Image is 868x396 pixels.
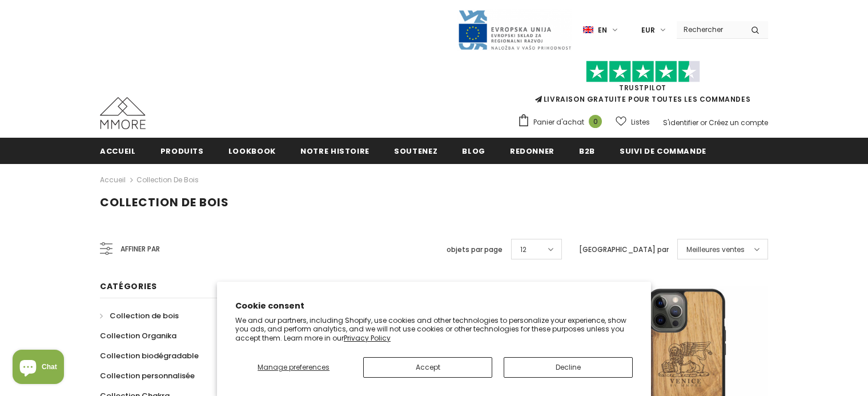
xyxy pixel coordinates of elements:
[586,61,700,83] img: Faites confiance aux étoiles pilotes
[100,306,179,326] a: Collection de bois
[616,112,650,132] a: Listes
[579,146,595,157] span: B2B
[228,138,276,163] a: Lookbook
[598,25,607,36] span: en
[579,138,595,163] a: B2B
[462,138,485,163] a: Blog
[160,146,204,157] span: Produits
[100,370,195,381] span: Collection personnalisée
[100,194,229,210] span: Collection de bois
[100,326,176,346] a: Collection Organika
[100,281,157,292] span: Catégories
[517,66,768,104] span: LIVRAISON GRATUITE POUR TOUTES LES COMMANDES
[136,175,199,185] a: Collection de bois
[100,330,176,341] span: Collection Organika
[300,146,369,157] span: Notre histoire
[517,114,608,131] a: Panier d'achat 0
[100,350,199,361] span: Collection biodégradable
[620,138,706,163] a: Suivi de commande
[663,118,698,127] a: S'identifier
[457,25,572,34] a: Javni Razpis
[235,316,633,343] p: We and our partners, including Shopify, use cookies and other technologies to personalize your ex...
[533,117,584,128] span: Panier d'achat
[394,138,437,163] a: soutenez
[100,346,199,366] a: Collection biodégradable
[235,300,633,312] h2: Cookie consent
[583,25,593,35] img: i-lang-1.png
[100,146,136,157] span: Accueil
[300,138,369,163] a: Notre histoire
[520,244,527,255] span: 12
[120,243,160,255] span: Affiner par
[228,146,276,157] span: Lookbook
[9,350,67,387] inbox-online-store-chat: Shopify online store chat
[619,83,666,93] a: TrustPilot
[344,333,391,343] a: Privacy Policy
[579,244,669,255] label: [GEOGRAPHIC_DATA] par
[363,357,492,378] button: Accept
[462,146,485,157] span: Blog
[631,117,650,128] span: Listes
[100,97,146,129] img: Cas MMORE
[589,115,602,128] span: 0
[620,146,706,157] span: Suivi de commande
[258,362,329,372] span: Manage preferences
[510,146,554,157] span: Redonner
[709,118,768,127] a: Créez un compte
[457,9,572,51] img: Javni Razpis
[100,138,136,163] a: Accueil
[447,244,503,255] label: objets par page
[235,357,352,378] button: Manage preferences
[394,146,437,157] span: soutenez
[641,25,655,36] span: EUR
[700,118,707,127] span: or
[510,138,554,163] a: Redonner
[110,310,179,321] span: Collection de bois
[100,173,126,187] a: Accueil
[100,366,195,386] a: Collection personnalisée
[686,244,745,255] span: Meilleures ventes
[677,21,742,38] input: Search Site
[160,138,204,163] a: Produits
[504,357,633,378] button: Decline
